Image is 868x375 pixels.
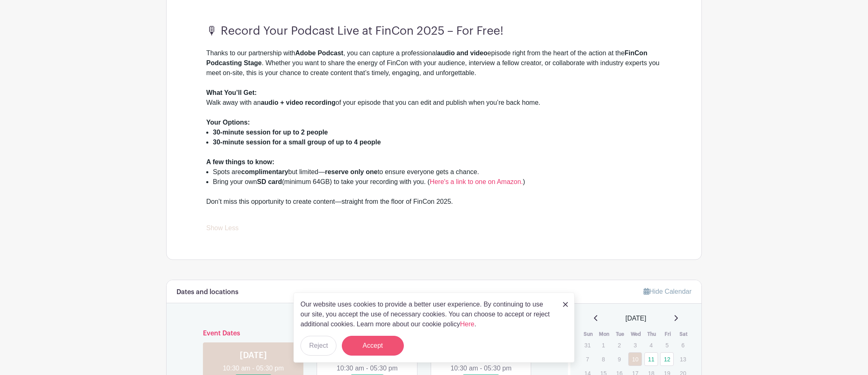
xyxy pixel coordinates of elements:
[580,330,596,338] th: Sun
[300,336,336,356] button: Reject
[295,50,343,57] strong: Adobe Podcast
[213,177,662,197] li: Bring your own (minimum 64GB) to take your recording with you. ( )
[196,330,538,337] h6: Event Dates
[581,339,594,351] p: 31
[625,314,646,323] span: [DATE]
[596,353,610,366] p: 8
[660,339,674,351] p: 5
[300,300,554,329] p: Our website uses cookies to provide a better user experience. By continuing to use our site, you ...
[676,353,690,366] p: 13
[206,158,274,165] strong: A few things to know:
[213,139,381,146] strong: 30-minute session for a small group of up to 4 people
[261,99,336,106] strong: audio + video recording
[613,353,626,366] p: 9
[628,352,642,366] a: 10
[437,50,488,57] strong: audio and video
[612,330,628,338] th: Tue
[596,330,612,338] th: Mon
[430,178,523,185] a: Here's a link to one on Amazon.
[644,352,658,366] a: 11
[206,89,257,96] strong: What You’ll Get:
[206,197,662,217] div: Don’t miss this opportunity to create content—straight from the floor of FinCon 2025.
[460,321,475,328] a: Here
[644,339,658,351] p: 4
[241,168,288,175] strong: complimentary
[206,24,662,38] h3: 🎙 Record Your Podcast Live at FinCon 2025 – For Free!
[257,178,282,185] strong: SD card
[325,168,377,175] strong: reserve only one
[342,336,404,356] button: Accept
[563,302,568,307] img: close_button-5f87c8562297e5c2d7936805f587ecaba9071eb48480494691a3f1689db116b3.svg
[628,330,644,338] th: Wed
[644,330,660,338] th: Thu
[660,352,674,366] a: 12
[206,224,238,235] a: Show Less
[660,330,676,338] th: Fri
[613,339,626,351] p: 2
[206,48,662,88] div: Thanks to our partnership with , you can capture a professional episode right from the heart of t...
[676,330,692,338] th: Sat
[581,353,594,366] p: 7
[676,339,690,351] p: 6
[596,339,610,351] p: 1
[628,339,642,351] p: 3
[206,88,662,118] div: Walk away with an of your episode that you can edit and publish when you’re back home.
[206,50,647,66] strong: FinCon Podcasting Stage
[644,288,692,295] a: Hide Calendar
[213,129,328,136] strong: 30-minute session for up to 2 people
[206,119,250,126] strong: Your Options:
[213,167,662,177] li: Spots are but limited— to ensure everyone gets a chance.
[176,288,238,296] h6: Dates and locations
